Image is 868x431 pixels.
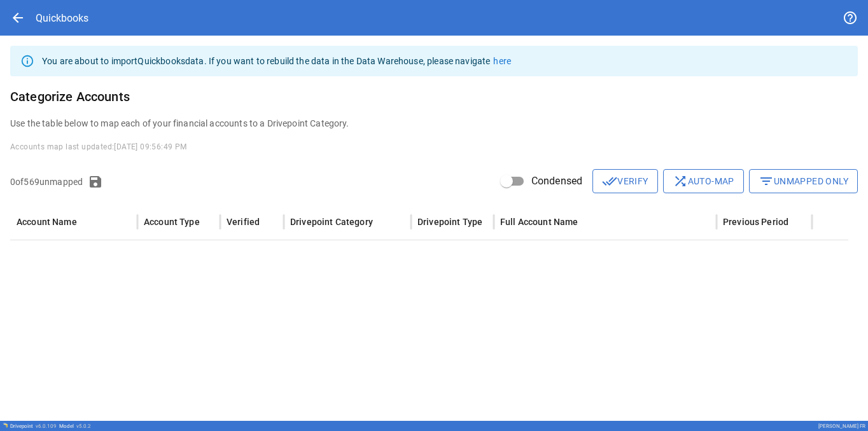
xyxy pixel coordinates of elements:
div: Drivepoint [10,423,57,429]
p: Use the table below to map each of your financial accounts to a Drivepoint Category. [10,117,858,130]
span: done_all [602,174,617,189]
img: Drivepoint [3,423,8,428]
div: Model [59,423,91,429]
div: [PERSON_NAME] FR [818,423,865,429]
div: Verified [227,217,260,227]
span: shuffle [673,174,688,189]
span: Condensed [531,174,582,189]
p: 0 of 569 unmapped [10,175,83,188]
div: Full Account Name [500,217,578,227]
div: Drivepoint Category [290,217,373,227]
button: Unmapped Only [749,169,858,193]
button: Verify [592,169,657,193]
div: Account Type [144,217,200,227]
button: Auto-map [663,169,744,193]
a: here [493,56,511,66]
h6: Categorize Accounts [10,86,858,107]
span: v 5.0.2 [76,423,91,429]
div: Drivepoint Type [417,217,482,227]
span: Accounts map last updated: [DATE] 09:56:49 PM [10,142,187,151]
div: Quickbooks [36,12,88,24]
span: filter_list [759,174,774,189]
div: Previous Period [723,217,788,227]
span: v 6.0.109 [36,423,57,429]
div: You are about to import Quickbooks data. If you want to rebuild the data in the Data Warehouse, p... [42,50,511,72]
span: arrow_back [10,10,25,25]
div: Account Name [17,217,77,227]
